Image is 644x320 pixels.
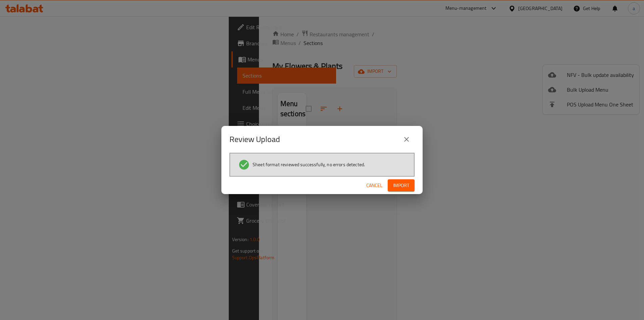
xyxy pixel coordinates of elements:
[253,161,365,168] span: Sheet format reviewed successfully, no errors detected.
[388,179,415,192] button: Import
[229,134,280,145] h2: Review Upload
[364,179,385,192] button: Cancel
[366,181,382,190] span: Cancel
[393,181,409,190] span: Import
[398,131,415,147] button: close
